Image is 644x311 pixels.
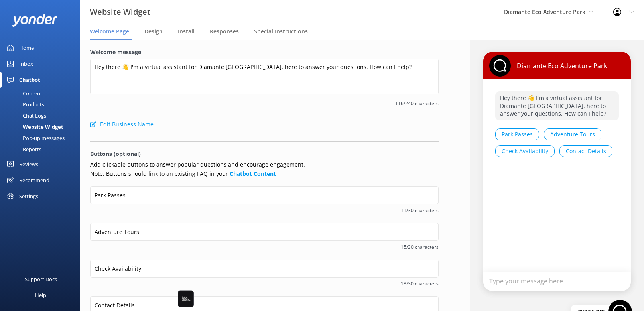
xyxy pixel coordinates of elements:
a: Reports [5,144,80,155]
button: Check Availability [495,145,555,157]
a: Website Widget [5,121,80,132]
p: Add clickable buttons to answer popular questions and encourage engagement. Note: Buttons should ... [90,160,439,178]
div: Website Widget [5,121,63,132]
div: Recommend [19,172,49,188]
div: Support Docs [25,271,57,287]
span: 116/240 characters [90,100,439,107]
a: Products [5,99,80,110]
span: 11/30 characters [90,207,439,214]
a: Content [5,88,80,99]
p: Hey there 👋 I'm a virtual assistant for Diamante [GEOGRAPHIC_DATA], here to answer your questions... [495,91,619,120]
span: Responses [210,28,239,35]
div: Chat Logs [5,110,46,121]
div: Products [5,99,44,110]
span: Design [144,28,163,35]
div: Content [5,88,42,99]
span: Install [178,28,195,35]
input: Button 1 [90,186,439,204]
a: Pop-up messages [5,132,80,144]
div: Type your message here... [483,272,631,291]
span: 18/30 characters [90,280,439,287]
img: yonder-white-logo.png [12,14,58,27]
button: Edit Business Name [90,116,154,132]
h3: Website Widget [90,6,150,18]
div: Reports [5,144,41,155]
span: Special Instructions [254,28,308,35]
p: Buttons (optional) [90,150,439,158]
span: Diamante Eco Adventure Park [504,8,585,16]
div: Chatbot [19,72,40,88]
a: Chatbot Content [230,170,276,177]
div: Home [19,40,34,56]
div: Pop-up messages [5,132,65,144]
textarea: Hey there 👋 I'm a virtual assistant for Diamante [GEOGRAPHIC_DATA], here to answer your questions... [90,59,439,94]
input: Button 3 [90,260,439,278]
div: Inbox [19,56,33,72]
label: Welcome message [90,48,439,57]
div: Reviews [19,156,38,172]
button: Contact Details [559,145,612,157]
a: Chat Logs [5,110,80,121]
button: Park Passes [495,128,539,140]
div: Help [35,287,46,303]
p: Diamante Eco Adventure Park [511,61,607,70]
input: Button 2 [90,223,439,241]
button: Adventure Tours [544,128,601,140]
span: 15/30 characters [90,243,439,251]
div: Settings [19,188,38,204]
span: Welcome Page [90,28,129,35]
